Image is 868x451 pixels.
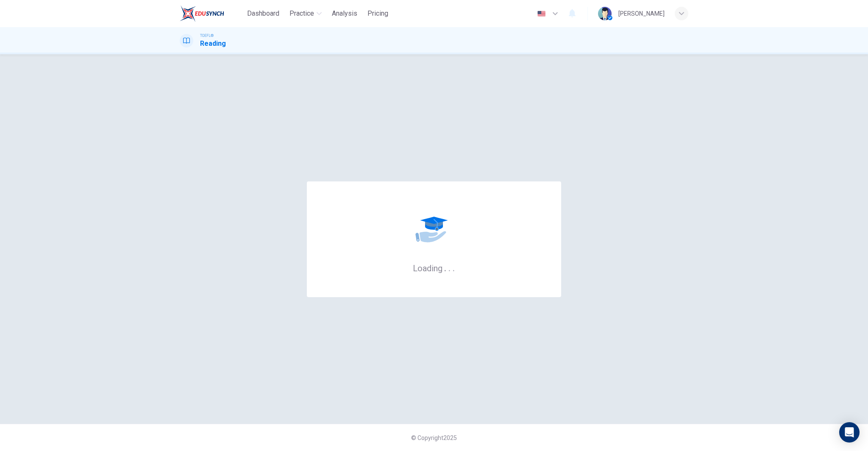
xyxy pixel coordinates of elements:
h1: Reading [200,39,226,49]
div: [PERSON_NAME] [618,8,665,19]
img: Profile picture [598,7,612,20]
img: EduSynch logo [180,5,224,22]
button: Pricing [364,6,392,21]
h6: Loading [413,262,455,273]
img: en [536,11,547,17]
span: Dashboard [247,8,279,19]
span: TOEFL® [200,33,214,39]
h6: . [448,260,451,274]
span: Practice [289,8,314,19]
button: Analysis [328,6,361,21]
span: Pricing [367,8,388,19]
button: Practice [286,6,325,21]
h6: . [444,260,447,274]
span: Analysis [332,8,357,19]
h6: . [452,260,455,274]
button: Dashboard [244,6,283,21]
span: © Copyright 2025 [411,434,457,441]
a: EduSynch logo [180,5,244,22]
div: Open Intercom Messenger [839,422,860,443]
